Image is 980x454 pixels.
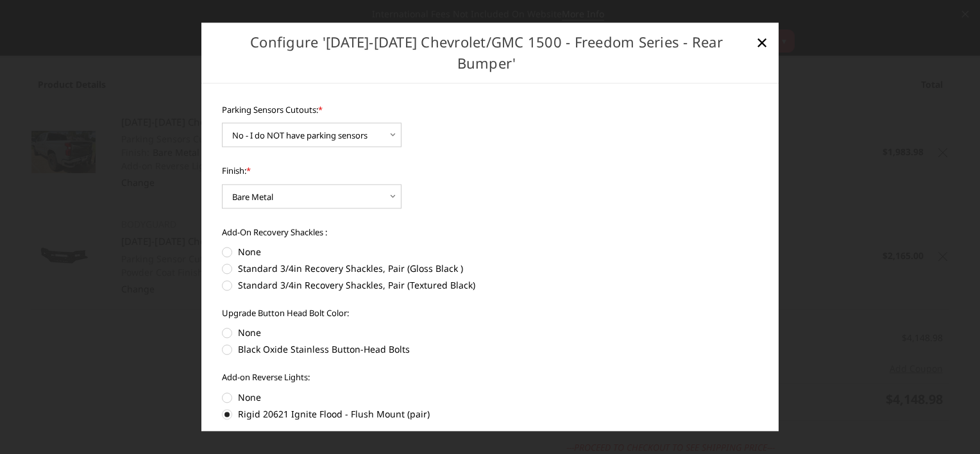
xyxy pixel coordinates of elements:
[222,343,759,357] label: Black Oxide Stainless Button-Head Bolts
[756,28,768,56] span: ×
[222,165,759,178] label: Finish:
[752,32,772,53] a: Close
[222,307,759,320] label: Upgrade Button Head Bolt Color:
[222,226,759,239] label: Add-On Recovery Shackles :
[222,278,759,292] label: Standard 3/4in Recovery Shackles, Pair (Textured Black)
[222,372,759,385] label: Add-on Reverse Lights:
[222,391,759,404] label: None
[222,104,759,117] label: Parking Sensors Cutouts:
[222,326,759,340] label: None
[222,31,752,74] h2: Configure '[DATE]-[DATE] Chevrolet/GMC 1500 - Freedom Series - Rear Bumper'
[222,245,759,258] label: None
[222,262,759,275] label: Standard 3/4in Recovery Shackles, Pair (Gloss Black )
[222,407,759,421] label: Rigid 20621 Ignite Flood - Flush Mount (pair)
